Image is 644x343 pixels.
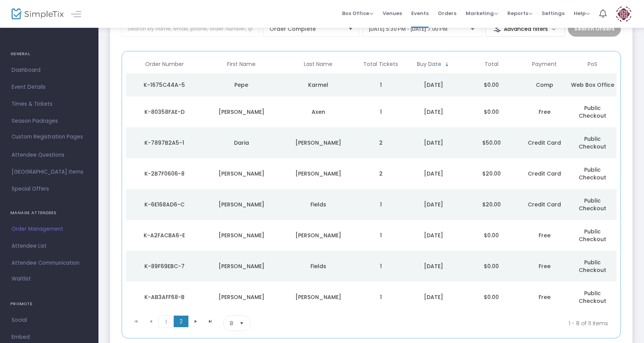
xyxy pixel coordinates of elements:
[485,21,565,37] m-button: Advanced filters
[345,22,356,36] button: Select
[205,139,278,147] div: Daria
[207,318,214,324] span: Go to the last page
[528,170,561,177] span: Credit Card
[304,61,332,68] span: Last Name
[539,231,551,239] span: Free
[282,139,355,147] div: Culver
[128,231,201,239] div: K-A2FACBA6-E
[269,25,342,33] span: Order Complete
[205,262,278,270] div: Judith
[463,282,520,313] td: $0.00
[158,316,174,328] span: Page 1
[188,316,203,327] span: Go to the next page
[12,315,87,325] span: Social
[342,10,373,17] span: Box Office
[282,293,355,301] div: Santacroce
[463,96,520,127] td: $0.00
[357,189,405,220] td: 1
[542,3,564,23] span: Settings
[282,81,355,89] div: Karmel
[205,108,278,116] div: Christine
[579,228,606,243] span: Public Checkout
[369,26,447,32] span: [DATE] 5:30 PM - [DATE] 7:00 PM
[10,296,88,312] h4: PROMOTE
[10,46,88,62] h4: GENERAL
[230,319,233,327] span: 8
[205,231,278,239] div: Karen T Callahan
[205,201,278,208] div: Judith
[539,108,551,116] span: Free
[357,251,405,282] td: 1
[463,127,520,158] td: $50.00
[588,61,597,68] span: PoS
[463,73,520,96] td: $0.00
[438,3,456,23] span: Orders
[282,170,355,177] div: Ferris
[128,201,201,208] div: K-6E168AD6-C
[12,133,83,141] span: Custom Registration Pages
[12,82,87,92] span: Event Details
[122,21,260,37] input: Search by name, email, phone, order number, ip address, or last 4 digits of card
[128,139,201,147] div: K-7897B2A5-1
[463,189,520,220] td: $20.00
[357,158,405,189] td: 2
[463,220,520,251] td: $0.00
[12,224,87,234] span: Order Management
[357,220,405,251] td: 1
[227,61,256,68] span: First Name
[282,108,355,116] div: Axen
[539,262,551,270] span: Free
[12,275,31,283] span: Waitlist
[193,318,199,324] span: Go to the next page
[579,135,606,150] span: Public Checkout
[128,108,201,116] div: K-80358FAE-D
[407,262,461,270] div: 9/10/2025
[407,170,461,177] div: 9/11/2025
[411,3,429,23] span: Events
[357,96,405,127] td: 1
[579,259,606,274] span: Public Checkout
[485,61,498,68] span: Total
[383,3,402,23] span: Venues
[407,201,461,208] div: 9/10/2025
[532,61,557,68] span: Payment
[574,10,590,17] span: Help
[579,289,606,305] span: Public Checkout
[12,332,87,342] span: Embed
[357,282,405,313] td: 1
[174,316,188,327] span: Page 2
[357,127,405,158] td: 2
[357,73,405,96] td: 1
[282,231,355,239] div: Callahan
[579,197,606,212] span: Public Checkout
[12,258,87,268] span: Attendee Communication
[407,81,461,89] div: 9/18/2025
[571,81,614,89] span: Web Box Office
[463,251,520,282] td: $0.00
[579,104,606,120] span: Public Checkout
[327,316,608,331] kendo-pager-info: 1 - 8 of 11 items
[282,201,355,208] div: Fields
[128,293,201,301] div: K-AB3AFF68-B
[507,10,532,17] span: Reports
[128,262,201,270] div: K-89F69EBC-7
[10,205,88,221] h4: MANAGE ATTENDEES
[236,316,247,331] button: Select
[12,116,87,126] span: Season Packages
[12,184,87,194] span: Special Offers
[205,293,278,301] div: Paula
[128,81,201,89] div: K-1675C44A-5
[528,139,561,147] span: Credit Card
[407,231,461,239] div: 9/10/2025
[466,10,498,17] span: Marketing
[539,293,551,301] span: Free
[444,61,450,68] span: Sortable
[205,81,278,89] div: Pepe
[536,81,553,89] span: Comp
[528,201,561,208] span: Credit Card
[407,108,461,116] div: 9/11/2025
[407,139,461,147] div: 9/11/2025
[203,316,218,327] span: Go to the last page
[12,241,87,251] span: Attendee List
[579,166,606,181] span: Public Checkout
